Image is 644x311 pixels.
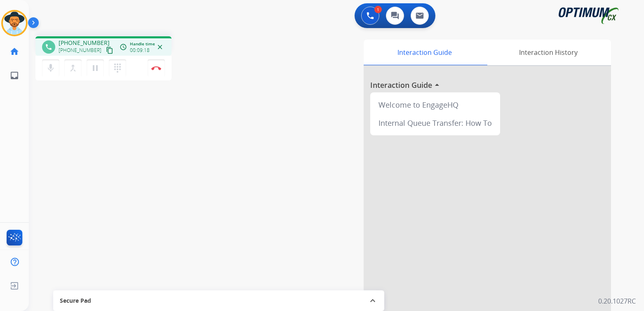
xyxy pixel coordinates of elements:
div: Interaction History [485,40,611,65]
mat-icon: merge_type [68,63,78,73]
div: Interaction Guide [364,40,485,65]
img: control [151,66,161,70]
div: Welcome to EngageHQ [374,96,497,114]
p: 0.20.1027RC [598,296,636,306]
span: [PHONE_NUMBER] [59,47,101,54]
span: 00:09:18 [130,47,150,54]
mat-icon: close [156,43,164,51]
mat-icon: access_time [120,43,127,51]
div: 1 [374,6,382,13]
div: Internal Queue Transfer: How To [374,114,497,132]
span: [PHONE_NUMBER] [59,39,110,47]
mat-icon: home [9,47,19,57]
mat-icon: dialpad [113,63,122,73]
mat-icon: inbox [9,71,19,80]
span: Secure Pad [60,297,91,305]
span: Handle time [130,41,155,47]
mat-icon: expand_less [368,296,378,306]
mat-icon: phone [45,43,52,51]
mat-icon: mic [46,63,56,73]
img: avatar [3,12,26,35]
mat-icon: content_copy [106,47,113,54]
mat-icon: pause [90,63,100,73]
